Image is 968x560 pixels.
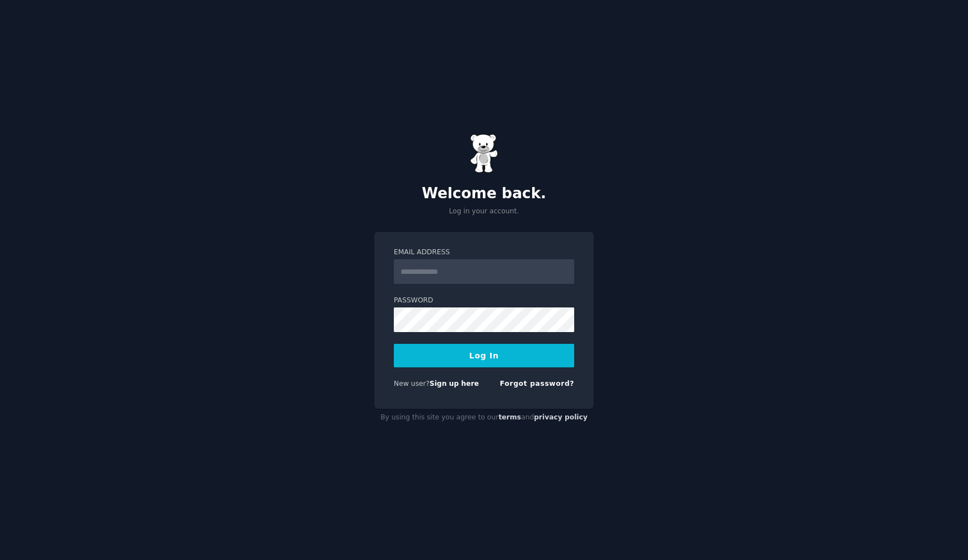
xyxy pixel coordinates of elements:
[374,207,594,217] p: Log in your account.
[394,380,430,388] span: New user?
[374,185,594,203] h2: Welcome back.
[394,296,574,306] label: Password
[499,413,521,421] a: terms
[470,134,498,173] img: Gummy Bear
[394,344,574,367] button: Log In
[534,413,588,421] a: privacy policy
[374,409,594,427] div: By using this site you agree to our and
[394,248,574,258] label: Email Address
[500,380,574,388] a: Forgot password?
[430,380,479,388] a: Sign up here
